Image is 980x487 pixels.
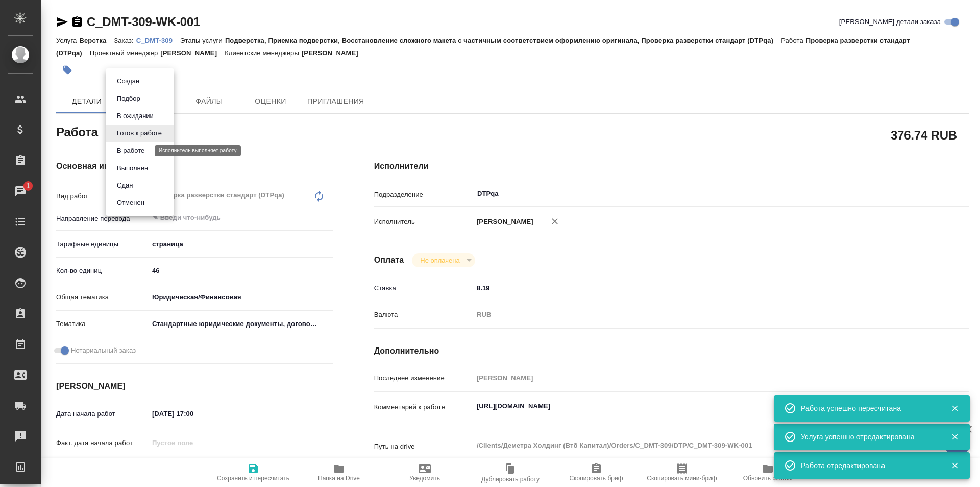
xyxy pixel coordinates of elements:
div: Работа отредактирована [801,460,936,471]
button: Выполнен [114,163,151,174]
div: Работа успешно пересчитана [801,403,936,413]
button: Закрыть [944,404,965,413]
button: Отменен [114,197,148,208]
button: Закрыть [944,432,965,442]
button: Готов к работе [114,128,165,139]
button: В ожидании [114,110,157,122]
button: Подбор [114,93,143,104]
button: Создан [114,76,142,87]
button: Закрыть [944,461,965,470]
button: Сдан [114,180,136,191]
button: В работе [114,145,148,156]
div: Услуга успешно отредактирована [801,432,936,442]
